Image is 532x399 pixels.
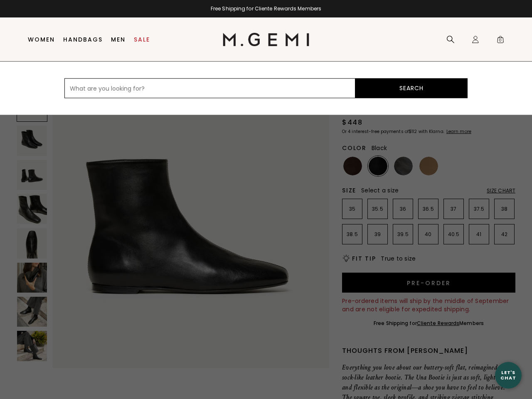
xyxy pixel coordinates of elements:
a: Sale [134,36,150,43]
span: 0 [496,37,505,45]
a: Women [28,36,55,43]
img: M.Gemi [223,33,310,46]
input: What are you looking for? [64,78,355,98]
a: Men [111,36,126,43]
button: Search [355,78,468,98]
a: Handbags [63,36,103,43]
div: Let's Chat [495,370,522,380]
